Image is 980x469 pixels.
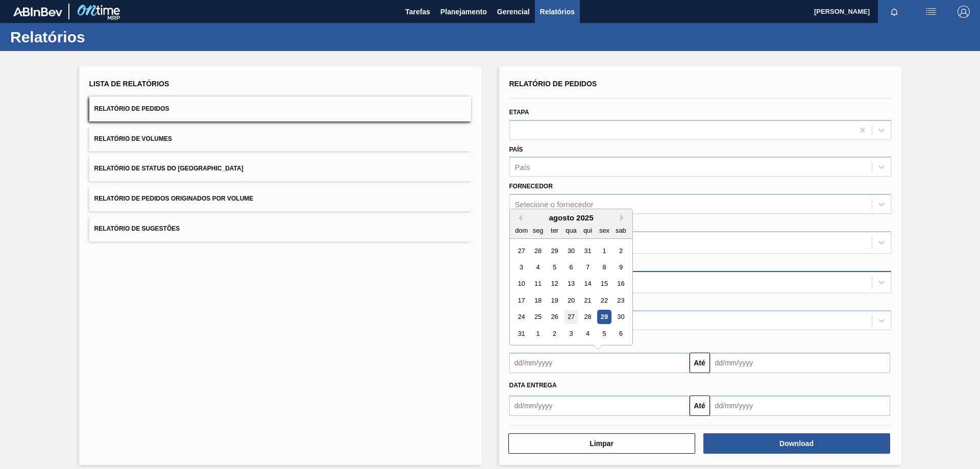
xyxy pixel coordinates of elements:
div: Choose segunda-feira, 18 de agosto de 2025 [531,293,545,307]
div: Choose quarta-feira, 27 de agosto de 2025 [564,310,578,324]
button: Notificações [878,5,911,19]
label: Etapa [509,109,529,116]
div: País [515,163,530,171]
div: Choose domingo, 17 de agosto de 2025 [514,293,528,307]
div: dom [514,224,528,237]
span: Planejamento [440,6,487,18]
button: Até [690,396,710,416]
div: Choose terça-feira, 29 de julho de 2025 [547,244,561,258]
div: Choose domingo, 3 de agosto de 2025 [514,260,528,274]
div: Choose quarta-feira, 13 de agosto de 2025 [564,277,578,291]
span: Relatório de Pedidos [509,80,597,88]
div: Choose sábado, 9 de agosto de 2025 [614,260,627,274]
button: Relatório de Volumes [89,127,471,152]
span: Relatório de Sugestões [94,225,180,232]
div: Choose domingo, 10 de agosto de 2025 [514,277,528,291]
button: Relatório de Sugestões [89,216,471,241]
label: Fornecedor [509,183,553,190]
button: Relatório de Pedidos [89,96,471,121]
span: Relatório de Volumes [94,135,172,142]
div: Choose sábado, 30 de agosto de 2025 [614,310,627,324]
div: Choose quinta-feira, 7 de agosto de 2025 [580,260,594,274]
div: Choose terça-feira, 5 de agosto de 2025 [547,260,561,274]
span: Data entrega [509,382,557,389]
div: sab [614,224,627,237]
div: sex [597,224,611,237]
span: Relatório de Status do [GEOGRAPHIC_DATA] [94,165,243,172]
div: month 2025-08 [513,242,629,342]
span: Relatório de Pedidos Originados por Volume [94,195,254,202]
input: dd/mm/yyyy [509,396,690,416]
span: Relatório de Pedidos [94,105,169,112]
div: Choose sábado, 16 de agosto de 2025 [614,277,627,291]
div: agosto 2025 [510,213,632,222]
div: Choose quinta-feira, 4 de setembro de 2025 [580,327,594,340]
label: País [509,146,523,153]
div: Choose quarta-feira, 30 de julho de 2025 [564,244,578,258]
div: Choose sábado, 6 de setembro de 2025 [614,327,627,340]
div: Choose domingo, 24 de agosto de 2025 [514,310,528,324]
div: qui [580,224,594,237]
div: Choose domingo, 27 de julho de 2025 [514,244,528,258]
span: Relatórios [540,6,575,18]
div: Choose sexta-feira, 29 de agosto de 2025 [597,310,611,324]
button: Previous Month [515,214,522,221]
div: Choose quinta-feira, 21 de agosto de 2025 [580,293,594,307]
div: Choose sexta-feira, 5 de setembro de 2025 [597,327,611,340]
span: Lista de Relatórios [89,80,169,88]
div: Choose quinta-feira, 31 de julho de 2025 [580,244,594,258]
div: Choose segunda-feira, 4 de agosto de 2025 [531,260,545,274]
div: Choose segunda-feira, 25 de agosto de 2025 [531,310,545,324]
div: Choose quarta-feira, 3 de setembro de 2025 [564,327,578,340]
img: Logout [958,6,970,18]
img: TNhmsLtSVTkK8tSr43FrP2fwEKptu5GPRR3wAAAABJRU5ErkJggg== [13,7,62,16]
div: ter [547,224,561,237]
button: Next Month [620,214,627,221]
span: Gerencial [497,6,530,18]
img: userActions [925,6,937,18]
div: Choose sexta-feira, 15 de agosto de 2025 [597,277,611,291]
div: Choose segunda-feira, 11 de agosto de 2025 [531,277,545,291]
button: Relatório de Pedidos Originados por Volume [89,186,471,211]
div: Choose terça-feira, 12 de agosto de 2025 [547,277,561,291]
div: Choose terça-feira, 26 de agosto de 2025 [547,310,561,324]
div: qua [564,224,578,237]
div: Choose sexta-feira, 22 de agosto de 2025 [597,293,611,307]
div: seg [531,224,545,237]
button: Download [703,433,890,454]
div: Choose sábado, 2 de agosto de 2025 [614,244,627,258]
h1: Relatórios [10,31,191,43]
div: Choose domingo, 31 de agosto de 2025 [514,327,528,340]
input: dd/mm/yyyy [509,353,690,373]
div: Choose sexta-feira, 1 de agosto de 2025 [597,244,611,258]
div: Choose sexta-feira, 8 de agosto de 2025 [597,260,611,274]
div: Choose quinta-feira, 14 de agosto de 2025 [580,277,594,291]
div: Selecione o fornecedor [515,200,594,209]
div: Choose terça-feira, 2 de setembro de 2025 [547,327,561,340]
div: Choose segunda-feira, 28 de julho de 2025 [531,244,545,258]
div: Choose quarta-feira, 6 de agosto de 2025 [564,260,578,274]
button: Até [690,353,710,373]
div: Choose segunda-feira, 1 de setembro de 2025 [531,327,545,340]
button: Relatório de Status do [GEOGRAPHIC_DATA] [89,156,471,181]
button: Limpar [508,433,695,454]
span: Tarefas [405,6,430,18]
div: Choose quinta-feira, 28 de agosto de 2025 [580,310,594,324]
div: Choose quarta-feira, 20 de agosto de 2025 [564,293,578,307]
div: Choose terça-feira, 19 de agosto de 2025 [547,293,561,307]
input: dd/mm/yyyy [710,396,890,416]
div: Choose sábado, 23 de agosto de 2025 [614,293,627,307]
input: dd/mm/yyyy [710,353,890,373]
